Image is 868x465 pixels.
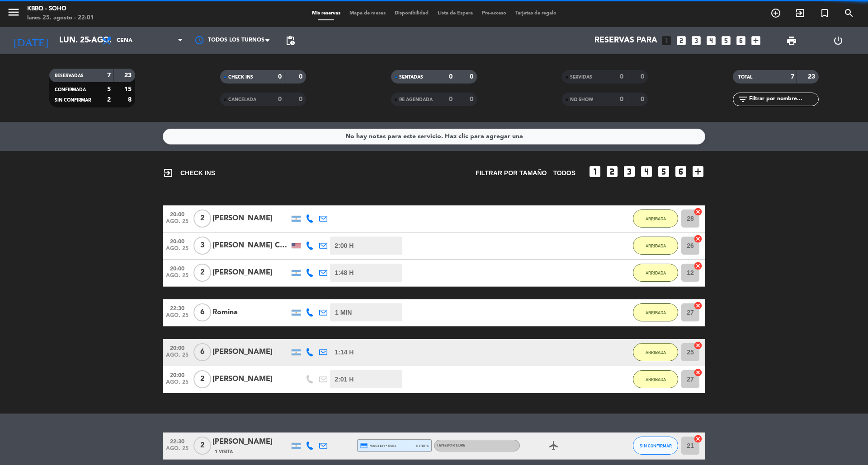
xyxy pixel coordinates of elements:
[693,341,703,350] i: cancel
[193,303,211,321] span: 6
[470,74,475,80] strong: 0
[622,164,637,179] i: looks_3
[27,14,94,23] div: lunes 25. agosto - 22:01
[646,243,666,248] span: ARRIBADA
[693,234,703,243] i: cancel
[646,350,666,355] span: ARRIBADA
[193,437,211,455] span: 2
[278,74,282,80] strong: 0
[675,35,687,46] i: looks_two
[7,31,55,51] i: [DATE]
[633,437,678,455] button: SIN CONFIRMAR
[705,35,717,46] i: looks_4
[620,74,623,80] strong: 0
[215,448,233,456] span: 1 Visita
[594,36,657,45] span: Reservas para
[399,75,423,79] span: SENTADAS
[27,5,94,14] div: Kbbq - Soho
[770,8,781,19] i: add_circle_outline
[193,237,211,255] span: 3
[548,440,559,451] i: airplanemode_active
[693,261,703,270] i: cancel
[808,74,817,80] strong: 23
[646,377,666,382] span: ARRIBADA
[117,37,132,44] span: Cena
[345,11,390,16] span: Mapa de mesas
[299,74,304,80] strong: 0
[633,303,678,321] button: ARRIBADA
[449,96,453,102] strong: 0
[212,240,289,251] div: [PERSON_NAME] Copik
[166,369,189,380] span: 20:00
[7,5,20,19] i: menu
[84,35,95,46] i: arrow_drop_down
[640,443,672,448] span: SIN CONFIRMAR
[646,270,666,275] span: ARRIBADA
[166,342,189,353] span: 20:00
[166,352,189,363] span: ago. 25
[55,88,86,92] span: CONFIRMADA
[738,75,752,79] span: TOTAL
[166,436,189,446] span: 22:30
[690,35,702,46] i: looks_3
[166,273,189,283] span: ago. 25
[107,97,111,103] strong: 2
[335,307,352,318] span: 1 MIN
[605,164,619,179] i: looks_two
[437,444,465,447] span: TENEDOR LIBRE
[228,75,253,79] span: CHECK INS
[641,74,646,80] strong: 0
[833,35,844,46] i: power_settings_new
[553,168,576,178] span: TODOS
[307,11,345,16] span: Mis reservas
[193,370,211,388] span: 2
[166,446,189,456] span: ago. 25
[633,370,678,388] button: ARRIBADA
[641,96,646,102] strong: 0
[335,241,354,251] span: 2:00 H
[570,75,592,79] span: SERVIDAS
[335,374,354,385] span: 2:01 H
[633,343,678,361] button: ARRIBADA
[720,35,732,46] i: looks_5
[166,236,189,246] span: 20:00
[212,267,289,279] div: [PERSON_NAME]
[674,164,688,179] i: looks_6
[278,96,282,102] strong: 0
[390,11,433,16] span: Disponibilidad
[750,35,762,46] i: add_box
[285,35,296,46] span: pending_actions
[433,11,477,16] span: Lista de Espera
[656,164,671,179] i: looks_5
[693,434,703,443] i: cancel
[212,213,289,224] div: [PERSON_NAME]
[166,302,189,313] span: 22:30
[633,264,678,282] button: ARRIBADA
[163,167,174,178] i: exit_to_app
[128,97,133,103] strong: 8
[335,268,354,278] span: 1:48 H
[511,11,561,16] span: Tarjetas de regalo
[212,436,289,448] div: [PERSON_NAME]
[55,74,84,78] span: RESERVADAS
[416,443,429,449] span: stripe
[166,209,189,219] span: 20:00
[345,131,523,142] div: No hay notas para este servicio. Haz clic para agregar una
[844,8,854,19] i: search
[748,94,818,104] input: Filtrar por nombre...
[470,96,475,102] strong: 0
[815,27,861,54] div: LOG OUT
[360,442,368,450] i: credit_card
[633,237,678,255] button: ARRIBADA
[795,8,806,19] i: exit_to_app
[735,35,747,46] i: looks_6
[166,263,189,273] span: 20:00
[633,209,678,228] button: ARRIBADA
[193,343,211,361] span: 6
[691,164,705,179] i: add_box
[737,94,748,105] i: filter_list
[646,310,666,315] span: ARRIBADA
[166,246,189,256] span: ago. 25
[620,96,623,102] strong: 0
[660,35,672,46] i: looks_one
